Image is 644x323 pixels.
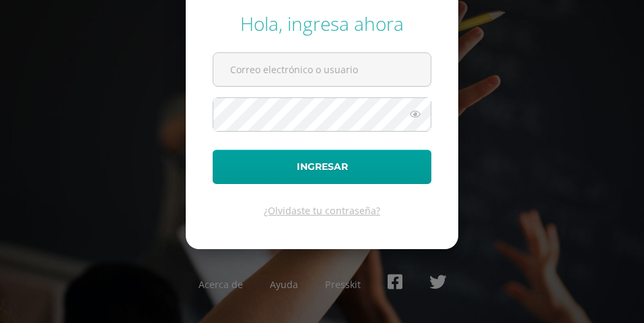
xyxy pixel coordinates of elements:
[213,11,431,36] div: Hola, ingresa ahora
[213,53,431,86] input: Correo electrónico o usuario
[213,150,431,184] button: Ingresar
[264,204,380,217] a: ¿Olvidaste tu contraseña?
[325,278,360,291] a: Presskit
[270,278,298,291] a: Ayuda
[199,278,243,291] a: Acerca de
